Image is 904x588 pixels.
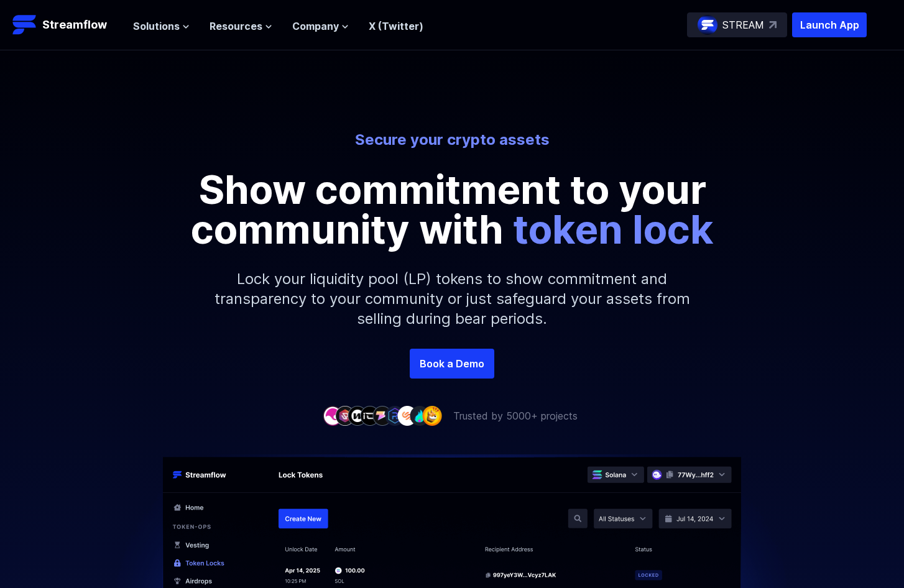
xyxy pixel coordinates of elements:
a: X (Twitter) [369,20,423,32]
p: Show commitment to your community with [172,170,732,249]
img: company-1 [323,406,343,425]
img: company-3 [348,406,367,425]
a: Book a Demo [410,349,494,379]
img: company-2 [335,406,355,425]
button: Solutions [133,19,190,34]
p: Lock your liquidity pool (LP) tokens to show commitment and transparency to your community or jus... [185,249,719,349]
img: top-right-arrow.svg [769,21,777,29]
span: Solutions [133,19,180,34]
img: company-8 [410,406,430,425]
p: Trusted by 5000+ projects [453,408,578,423]
span: Company [292,19,339,34]
img: company-9 [422,406,442,425]
a: STREAM [687,12,787,37]
p: Streamflow [42,16,107,34]
a: Streamflow [12,12,121,37]
p: STREAM [722,17,764,32]
img: company-6 [385,406,405,425]
button: Launch App [792,12,867,37]
img: Streamflow Logo [12,12,37,37]
button: Resources [210,19,272,34]
span: token lock [513,205,714,253]
img: company-4 [360,406,380,425]
span: Resources [210,19,262,34]
p: Secure your crypto assets [108,130,796,150]
img: company-5 [372,406,392,425]
button: Company [292,19,349,34]
img: company-7 [397,406,417,425]
img: streamflow-logo-circle.png [698,15,717,35]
